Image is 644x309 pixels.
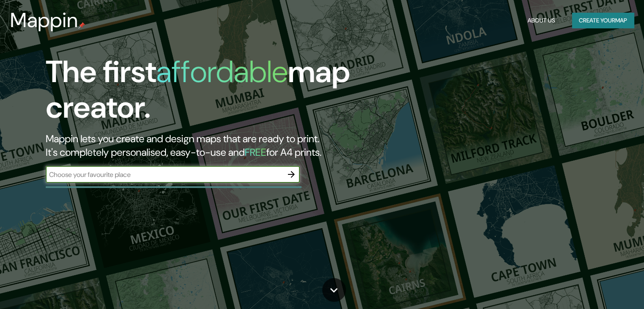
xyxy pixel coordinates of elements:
button: About Us [524,13,558,28]
h2: Mappin lets you create and design maps that are ready to print. It's completely personalised, eas... [46,132,368,159]
img: mappin-pin [78,22,85,29]
input: Choose your favourite place [46,170,283,179]
h1: affordable [156,52,288,91]
h1: The first map creator. [46,54,368,132]
button: Create yourmap [572,13,634,28]
h5: FREE [245,146,266,159]
h3: Mappin [10,8,78,32]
